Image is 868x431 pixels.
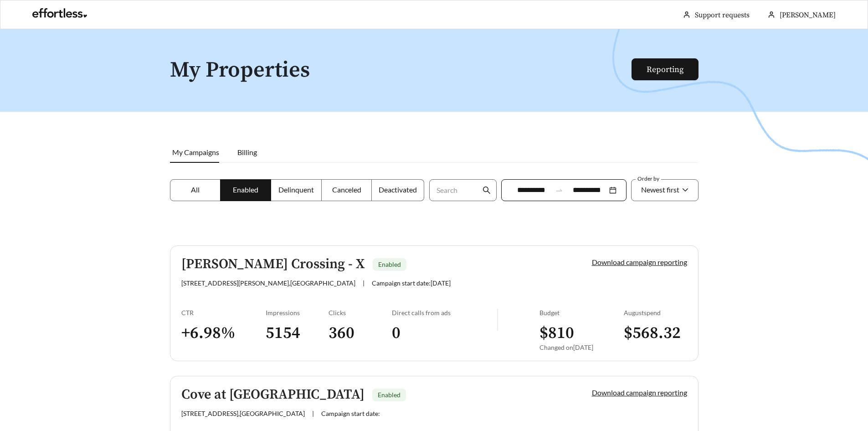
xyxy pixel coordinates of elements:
h3: 360 [329,323,392,343]
span: swap-right [555,186,563,194]
div: Direct calls from ads [392,309,497,317]
span: Enabled [378,260,401,268]
span: | [363,279,365,287]
span: Enabled [378,391,401,399]
span: search [483,186,491,194]
img: line [497,309,498,331]
div: August spend [624,309,687,317]
a: Download campaign reporting [592,388,687,397]
span: [PERSON_NAME] [780,10,836,20]
h3: + 6.98 % [181,323,266,343]
div: Clicks [329,309,392,317]
button: Reporting [632,58,699,80]
span: Deactivated [379,185,417,194]
h5: [PERSON_NAME] Crossing - X [181,257,365,272]
span: All [191,185,200,194]
div: CTR [181,309,266,317]
h3: $ 810 [539,323,624,343]
span: [STREET_ADDRESS][PERSON_NAME] , [GEOGRAPHIC_DATA] [181,279,355,287]
span: Canceled [332,185,361,194]
span: to [555,186,563,194]
span: Campaign start date: [DATE] [372,279,451,287]
a: [PERSON_NAME] Crossing - XEnabled[STREET_ADDRESS][PERSON_NAME],[GEOGRAPHIC_DATA]|Campaign start d... [170,245,699,361]
h1: My Properties [170,58,632,83]
a: Support requests [695,10,750,20]
h5: Cove at [GEOGRAPHIC_DATA] [181,387,365,402]
span: My Campaigns [172,148,219,156]
h3: 0 [392,323,497,343]
div: Changed on [DATE] [539,343,624,351]
a: Reporting [647,64,683,75]
h3: $ 568.32 [624,323,687,343]
span: Campaign start date: [321,410,380,417]
div: Budget [539,309,624,317]
span: Delinquent [278,185,314,194]
div: Impressions [266,309,329,317]
a: Download campaign reporting [592,258,687,266]
span: Newest first [641,185,679,194]
span: Enabled [233,185,258,194]
span: Billing [237,148,257,156]
span: [STREET_ADDRESS] , [GEOGRAPHIC_DATA] [181,410,305,417]
span: | [312,410,314,417]
h3: 5154 [266,323,329,343]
